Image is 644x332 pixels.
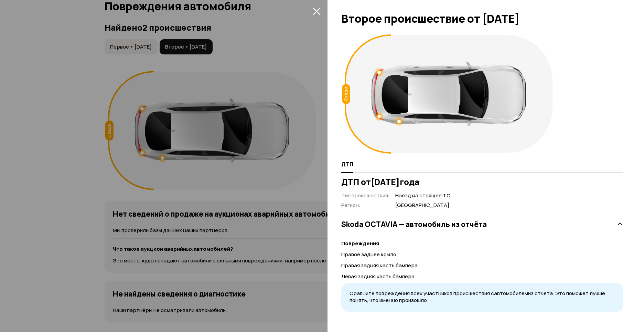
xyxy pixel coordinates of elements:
[341,273,623,280] p: Левая задняя часть бампера
[341,201,361,209] span: Регион :
[341,192,390,199] span: Тип происшествия :
[341,240,379,247] strong: Повреждения
[341,220,487,229] h3: Skoda OCTAVIA — автомобиль из отчёта
[342,84,350,104] div: Сзади
[341,251,623,258] p: Правое заднее крыло
[341,161,353,168] span: ДТП
[350,290,605,304] span: Сравните повреждения всех участников происшествия с автомобилем из отчёта. Это поможет лучше поня...
[395,192,450,199] span: Наезд на стоящее ТС
[341,262,623,269] p: Правая задняя часть бампера
[341,177,623,187] h3: ДТП от [DATE] года
[395,202,450,209] span: [GEOGRAPHIC_DATA]
[311,6,322,17] button: закрыть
